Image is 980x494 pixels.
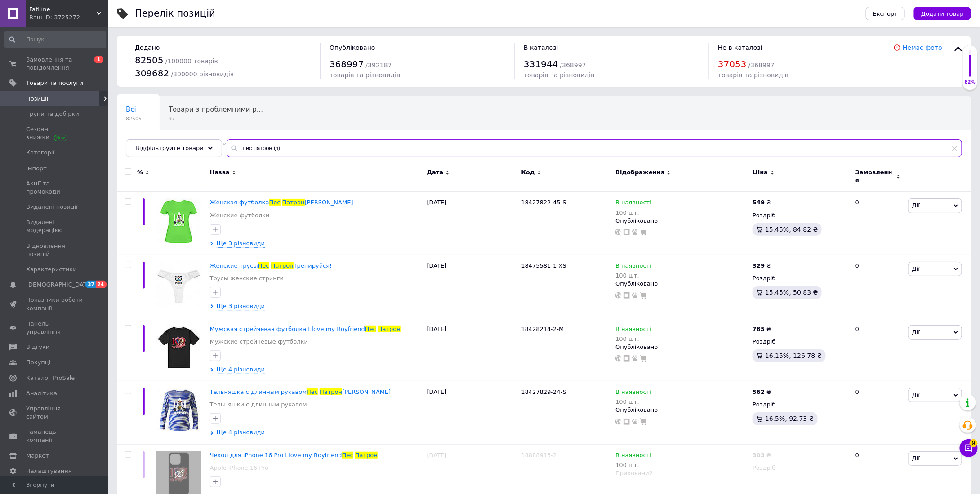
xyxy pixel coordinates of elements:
[960,439,978,457] button: Чат з покупцем9
[156,388,201,433] img: Тельняшка с длинным рукавом Пес Патрон Иди Мем
[425,381,519,445] div: [DATE]
[26,180,83,196] span: Акції та промокоди
[615,406,748,414] div: Опубліковано
[26,203,78,211] span: Видалені позиції
[615,209,651,216] div: 100 шт.
[753,388,771,396] div: ₴
[753,401,848,409] div: Роздріб
[217,302,265,311] span: Ще 3 різновиди
[873,10,898,17] span: Експорт
[210,388,391,395] a: Тельняшка с длинным рукавомПесПатрон[PERSON_NAME]
[615,199,651,208] span: В наявності
[765,289,818,296] span: 15.45%, 50.83 ₴
[210,338,308,346] a: Мужские стрейчевые футболки
[615,280,748,288] div: Опубліковано
[912,202,920,209] span: Дії
[912,329,920,335] span: Дії
[615,168,664,176] span: Відображення
[210,168,230,176] span: Назва
[26,467,72,475] span: Налаштування
[210,464,268,472] a: Apple iPhone 16 Pro
[753,388,765,395] b: 562
[26,389,57,397] span: Аналітика
[753,325,771,333] div: ₴
[126,140,218,148] span: Із заниженою ціною, Оп...
[850,192,906,255] div: 0
[521,262,566,269] span: 18475581-1-XS
[342,452,353,459] span: Пес
[307,388,318,395] span: Пес
[914,7,971,20] button: Додати товар
[210,401,307,409] a: Тельняшки с длинным рукавом
[26,343,49,351] span: Відгуки
[227,139,962,157] input: Пошук по назві позиції, артикулу і пошуковим запитам
[210,452,342,459] span: Чехол для iPhone 16 Pro I love my Boyfriend
[903,44,942,51] a: Немає фото
[365,326,376,332] span: Пес
[330,44,375,51] span: Опубліковано
[615,217,748,225] div: Опубліковано
[137,168,143,176] span: %
[765,226,818,233] span: 15.45%, 84.82 ₴
[753,451,771,459] div: ₴
[26,218,83,234] span: Видалені модерацією
[156,262,201,307] img: Женские трусы Пес Патрон Тренируйся!
[210,262,332,269] a: Женские трусыПесПатронТренируйся!
[753,274,848,282] div: Роздріб
[615,262,651,272] span: В наявності
[425,318,519,381] div: [DATE]
[210,388,307,395] span: Тельняшка с длинным рукавом
[765,352,822,359] span: 16.15%, 126.78 ₴
[217,239,265,248] span: Ще 3 різновиди
[320,388,342,395] span: Патрон
[210,326,365,332] span: Мужская стрейчевая футболка I love my Boyfriend
[718,59,747,70] span: 37053
[271,262,294,269] span: Патрон
[355,452,378,459] span: Патрон
[26,56,83,72] span: Замовлення та повідомлення
[718,71,788,79] span: товарів та різновидів
[765,415,814,422] span: 16.5%, 92.73 ₴
[26,149,54,157] span: Категорії
[26,374,75,382] span: Каталог ProSale
[26,164,47,172] span: Імпорт
[963,79,977,85] div: 82%
[748,62,775,69] span: / 368997
[912,455,920,462] span: Дії
[135,9,215,18] div: Перелік позицій
[4,31,106,48] input: Пошук
[258,262,269,269] span: Пес
[521,388,566,395] span: 18427829-24-S
[26,281,93,289] span: [DEMOGRAPHIC_DATA]
[427,168,444,176] span: Дата
[615,343,748,351] div: Опубліковано
[366,62,392,69] span: / 392187
[753,199,765,206] b: 549
[26,110,79,118] span: Групи та добірки
[615,452,651,461] span: В наявності
[615,272,651,279] div: 100 шт.
[560,62,586,69] span: / 368997
[521,199,566,206] span: 18427822-45-S
[126,106,136,114] span: Всі
[210,326,401,332] a: Мужская стрейчевая футболка I love my BoyfriendПесПатрон
[165,57,218,65] span: / 100000 товарів
[294,262,332,269] span: Тренируйся!
[26,125,83,141] span: Сезонні знижки
[26,452,49,460] span: Маркет
[850,318,906,381] div: 0
[615,326,651,335] span: В наявності
[718,44,762,51] span: Не в каталозі
[117,130,236,164] div: Із заниженою ціною, Опубліковані
[210,274,284,282] a: Трусы женские стринги
[135,55,164,66] span: 82505
[135,44,160,51] span: Додано
[26,296,83,312] span: Показники роботи компанії
[210,199,353,206] a: Женская футболкаПесПатрон[PERSON_NAME]
[210,452,378,459] a: Чехол для iPhone 16 Pro I love my BoyfriendПесПатрон
[85,281,96,288] span: 37
[753,262,771,270] div: ₴
[615,469,748,477] div: Прихований
[850,255,906,318] div: 0
[753,212,848,220] div: Роздріб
